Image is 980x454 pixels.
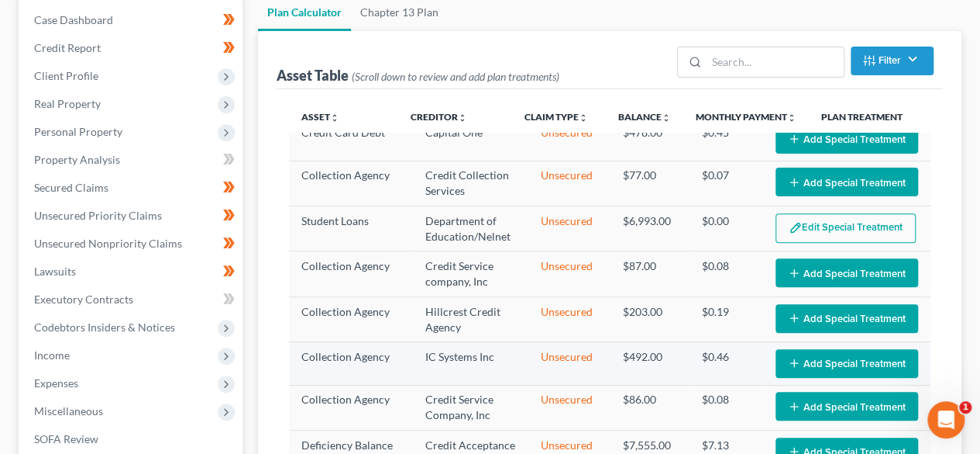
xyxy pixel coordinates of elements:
td: Credit Collection Services [413,161,528,206]
td: $478.00 [610,118,689,161]
td: $0.08 [689,251,763,296]
a: Credit Report [22,34,242,62]
td: Collection Agency [289,342,412,385]
td: Collection Agency [289,251,412,296]
button: Add Special Treatment [775,349,918,378]
span: Credit Report [34,41,101,54]
span: Lawsuits [34,265,76,278]
td: Capital One [413,118,528,161]
span: Property Analysis [34,153,120,166]
a: Claim Typeunfold_more [524,111,588,123]
td: $0.19 [689,296,763,341]
span: Case Dashboard [34,13,113,26]
span: Expenses [34,376,78,390]
td: Unsecured [528,342,610,385]
td: Unsecured [528,161,610,206]
td: $0.08 [689,385,763,430]
a: Balanceunfold_more [618,111,671,123]
td: $86.00 [610,385,689,430]
span: Unsecured Nonpriority Claims [34,237,182,250]
i: unfold_more [662,113,671,123]
i: unfold_more [787,113,796,123]
a: Executory Contracts [22,286,242,314]
a: Secured Claims [22,174,242,202]
button: Add Special Treatment [775,392,918,421]
td: $0.07 [689,161,763,206]
td: Collection Agency [289,161,412,206]
button: Add Special Treatment [775,258,918,287]
span: Executory Contracts [34,293,133,306]
span: Miscellaneous [34,404,103,418]
i: unfold_more [330,113,339,123]
td: IC Systems Inc [413,342,528,385]
span: Personal Property [34,125,122,138]
button: Filter [851,47,934,75]
span: 1 [959,401,971,414]
a: Lawsuits [22,258,242,286]
td: Credit Service company, Inc [413,251,528,296]
td: $6,993.00 [610,206,689,251]
img: edit-pencil-c1479a1de80d8dea1e2430c2f745a3c6a07e9d7aa2eeffe225670001d78357a8.svg [789,221,802,234]
i: unfold_more [457,113,466,123]
td: Unsecured [528,296,610,341]
td: $0.46 [689,342,763,385]
button: Add Special Treatment [775,168,918,196]
a: Case Dashboard [22,6,242,34]
input: Search... [707,47,844,77]
a: Monthly Paymentunfold_more [696,111,796,123]
span: Client Profile [34,69,98,82]
td: Department of Education/Nelnet [413,206,528,251]
span: Income [34,348,70,362]
td: Collection Agency [289,385,412,430]
a: Property Analysis [22,146,242,174]
i: unfold_more [579,113,588,123]
td: Credit Card Debt [289,118,412,161]
td: Unsecured [528,206,610,251]
td: Collection Agency [289,296,412,341]
span: Unsecured Priority Claims [34,209,162,222]
a: Creditorunfold_more [410,111,466,123]
button: Edit Special Treatment [775,213,916,243]
span: Secured Claims [34,181,108,194]
button: Add Special Treatment [775,125,918,154]
td: $77.00 [610,161,689,206]
a: Assetunfold_more [301,111,339,123]
a: Unsecured Nonpriority Claims [22,230,242,258]
a: SOFA Review [22,425,242,453]
span: Real Property [34,97,101,110]
span: SOFA Review [34,432,98,445]
td: $492.00 [610,342,689,385]
div: Asset Table [277,66,559,85]
td: $203.00 [610,296,689,341]
td: Unsecured [528,385,610,430]
td: Credit Service Company, Inc [413,385,528,430]
td: Unsecured [528,118,610,161]
td: Student Loans [289,206,412,251]
td: $0.00 [689,206,763,251]
td: $87.00 [610,251,689,296]
th: Plan Treatment [809,102,930,133]
span: (Scroll down to review and add plan treatments) [352,70,559,83]
iframe: Intercom live chat [927,401,965,438]
button: Add Special Treatment [775,304,918,333]
td: $0.45 [689,118,763,161]
td: Hillcrest Credit Agency [413,296,528,341]
td: Unsecured [528,251,610,296]
a: Unsecured Priority Claims [22,202,242,230]
span: Codebtors Insiders & Notices [34,321,175,334]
